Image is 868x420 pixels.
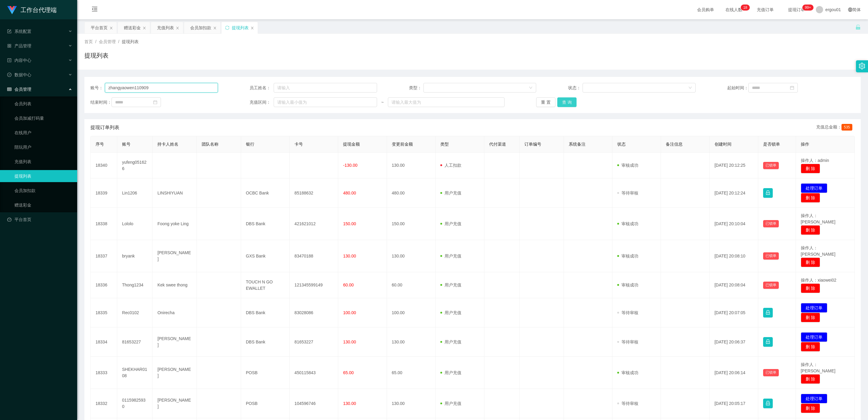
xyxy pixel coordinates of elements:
span: 订单编号 [524,142,541,147]
td: 100.00 [387,298,436,327]
sup: 18 [741,5,750,11]
span: 人工扣款 [440,163,461,168]
span: 等待审核 [617,401,638,406]
span: 操作人：xiaowei02 [801,278,836,283]
a: 在线用户 [14,127,72,139]
span: 类型： [409,85,423,91]
span: 审核成功 [617,221,638,226]
td: OCBC Bank [241,178,290,208]
h1: 工作台代理端 [20,0,57,20]
span: ~ [377,99,388,106]
span: 操作 [801,142,809,147]
input: 请输入 [105,83,218,93]
i: 图标: check-circle-o [7,73,11,77]
td: 121345599149 [290,272,338,298]
td: 18333 [91,357,117,389]
p: 1 [743,5,745,11]
i: 图标: calendar [153,100,157,104]
i: 图标: close [143,26,146,30]
span: 变更前金额 [392,142,413,147]
button: 处理订单 [801,183,827,193]
i: 图标: calendar [790,86,794,90]
button: 处理订单 [801,332,827,342]
td: [PERSON_NAME] [153,357,197,389]
h1: 提现列表 [84,51,108,60]
td: Lololo [117,208,153,240]
span: 用户充值 [440,221,461,226]
span: 用户充值 [440,310,461,315]
td: DBS Bank [241,298,290,327]
i: 图标: form [7,29,11,33]
i: 图标: close [213,26,217,30]
td: bryank [117,240,153,272]
td: 421621012 [290,208,338,240]
span: 用户充值 [440,401,461,406]
span: 操作人：[PERSON_NAME] [801,362,835,373]
td: 450115843 [290,357,338,389]
td: 18336 [91,272,117,298]
span: 会员管理 [7,87,31,92]
span: 操作人：[PERSON_NAME] [801,245,835,257]
div: 平台首页 [91,22,108,33]
span: 持卡人姓名 [157,142,178,147]
span: 团队名称 [202,142,219,147]
i: 图标: close [250,26,254,30]
i: 图标: unlock [855,24,861,30]
span: 充值订单 [754,8,777,12]
a: 工作台代理端 [7,7,57,12]
td: yufeng051626 [117,153,153,178]
span: -130.00 [343,163,357,168]
span: 起始时间： [727,85,748,91]
td: Lin1206 [117,178,153,208]
span: 用户充值 [440,254,461,258]
span: 130.00 [343,401,356,406]
button: 已锁单 [763,282,779,289]
td: 65.00 [387,357,436,389]
span: 等待审核 [617,310,638,315]
span: 是否锁单 [763,142,780,147]
span: 账号： [90,85,105,91]
button: 已锁单 [763,162,779,169]
a: 图标: dashboard平台首页 [7,213,72,226]
span: 数据中心 [7,72,31,77]
i: 图标: sync [225,26,229,30]
span: 65.00 [343,370,354,375]
i: 图标: close [109,26,113,30]
a: 会员列表 [14,98,72,110]
span: 用户充值 [440,370,461,375]
td: [DATE] 20:10:04 [710,208,758,240]
td: [DATE] 20:12:24 [710,178,758,208]
td: 150.00 [387,208,436,240]
td: [DATE] 20:06:14 [710,357,758,389]
div: 充值列表 [157,22,174,33]
a: 提现列表 [14,170,72,182]
td: [PERSON_NAME] [153,389,197,418]
i: 图标: close [176,26,179,30]
span: / [118,39,119,44]
td: 130.00 [387,327,436,357]
span: 130.00 [343,254,356,258]
input: 请输入 [274,83,377,93]
span: 提现列表 [122,39,139,44]
a: 会员加减打码量 [14,112,72,124]
span: 130.00 [343,339,356,344]
td: 18338 [91,208,117,240]
span: 等待审核 [617,339,638,344]
span: 序号 [96,142,104,147]
span: 产品管理 [7,43,31,48]
td: TOUCH N GO EWALLET [241,272,290,298]
span: 60.00 [343,283,354,287]
td: 18332 [91,389,117,418]
input: 请输入最小值为 [274,97,377,107]
td: 83028086 [290,298,338,327]
i: 图标: appstore-o [7,44,11,48]
span: 用户充值 [440,191,461,195]
td: Rec0102 [117,298,153,327]
button: 处理订单 [801,394,827,403]
a: 会员加扣款 [14,185,72,197]
span: 银行 [246,142,254,147]
button: 删 除 [801,283,820,293]
td: Kek swee thong [153,272,197,298]
td: 18339 [91,178,117,208]
span: 状态 [617,142,626,147]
